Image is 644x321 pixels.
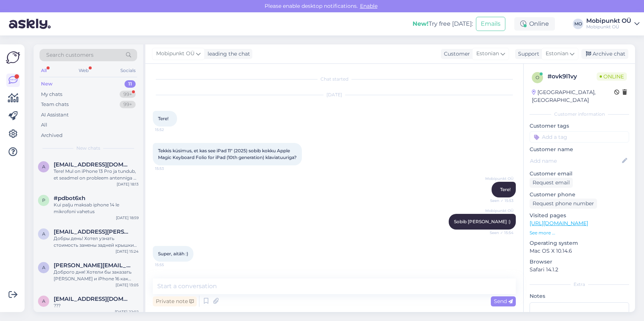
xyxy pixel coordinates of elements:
span: Estonian [546,50,568,58]
div: My chats [41,91,62,98]
p: Customer tags [530,122,629,130]
div: Mobipunkt OÜ [586,18,631,24]
div: Team chats [41,101,69,108]
p: Operating system [530,239,629,247]
span: Tekkis küsimus, et kas see iPad 11" (2025) sobib kokku Apple Magic Keyboard Folio for iPad (10th ... [158,148,297,160]
div: Online [514,17,555,31]
span: Estonian [476,50,499,58]
p: Browser [530,258,629,266]
span: 15:53 [155,166,183,171]
a: [URL][DOMAIN_NAME] [530,220,588,227]
p: Customer phone [530,191,629,199]
div: [DATE] 18:13 [117,181,139,187]
input: Add a tag [530,131,629,143]
div: Archive chat [581,49,628,59]
div: Customer information [530,111,629,118]
span: #pdbot6xh [54,195,85,202]
div: 11 [124,80,136,88]
span: a [42,265,45,270]
p: Customer name [530,146,629,153]
span: andreimaleva@gmail.com [54,296,131,302]
span: Mobipunkt OÜ [485,176,514,181]
div: All [41,121,47,129]
div: Kui palju maksab iphone 14 le mikrofoni vahetus [54,202,139,215]
div: New [41,80,53,88]
p: Customer email [530,170,629,178]
span: Mobipunkt OÜ [485,208,514,214]
div: ??? [54,302,139,309]
span: 15:52 [155,127,183,133]
div: Socials [119,66,137,75]
a: Mobipunkt OÜMobipunkt OÜ [586,18,640,30]
div: [DATE] 22:02 [115,309,139,315]
div: AI Assistant [41,111,69,119]
b: New! [413,20,429,27]
span: alexei.katsman@gmail.com [54,228,131,235]
div: Доброго дня! Хотели бы заказать [PERSON_NAME] и iPhone 16 как юридическое лицо, куда можно обрати... [54,269,139,282]
div: Try free [DATE]: [413,19,473,28]
span: Seen ✓ 15:53 [486,198,514,203]
div: Customer [441,50,470,58]
span: Sobib [PERSON_NAME] :) [454,219,511,224]
span: 15:55 [155,262,183,268]
div: Request email [530,178,573,188]
span: o [536,75,539,80]
span: Search customers [46,51,94,59]
p: Visited pages [530,212,629,219]
span: p [42,197,45,203]
span: a.popova@blak-it.com [54,262,131,269]
img: Askly Logo [6,50,20,65]
p: See more ... [530,230,629,236]
span: Online [597,72,627,81]
div: leading the chat [205,50,250,58]
div: Tere! Mul on iPhone 13 Pro ja tundub, et seadmel on probleem antenniga — mobiilne internet ei töö... [54,168,139,181]
span: a [42,164,45,169]
span: Super, aitäh :) [158,251,188,256]
div: Extra [530,281,629,288]
div: MO [573,19,583,29]
p: Mac OS X 10.14.6 [530,247,629,255]
button: Emails [476,17,505,31]
p: Safari 14.1.2 [530,266,629,274]
div: [DATE] 13:05 [116,282,139,288]
span: Enable [358,3,380,9]
div: All [40,66,48,75]
p: Notes [530,292,629,300]
span: akuznetsova347@gmail.com [54,161,131,168]
div: [DATE] [153,91,516,98]
span: New chats [76,145,100,152]
div: 99+ [120,101,136,108]
div: [GEOGRAPHIC_DATA], [GEOGRAPHIC_DATA] [532,88,614,104]
span: Seen ✓ 15:54 [486,230,514,236]
div: Archived [41,132,63,139]
div: [DATE] 18:59 [116,215,139,221]
div: Request phone number [530,199,597,209]
span: Mobipunkt OÜ [156,50,195,58]
span: Tere! [500,187,511,192]
span: a [42,231,45,237]
div: [DATE] 15:24 [116,249,139,254]
input: Add name [530,157,621,165]
span: Send [494,298,513,305]
div: Private note [153,296,197,306]
div: Mobipunkt OÜ [586,24,631,30]
div: # ovk9l1vy [547,72,597,81]
div: 99+ [120,91,136,98]
div: Добры день! Хотел узнать стоимость замены задней крышки на IPhone 15 Pro (разбита вся крышка вклю... [54,235,139,249]
span: Tere! [158,116,168,121]
div: Chat started [153,76,516,82]
span: a [42,298,45,304]
div: Web [77,66,90,75]
div: Support [515,50,539,58]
